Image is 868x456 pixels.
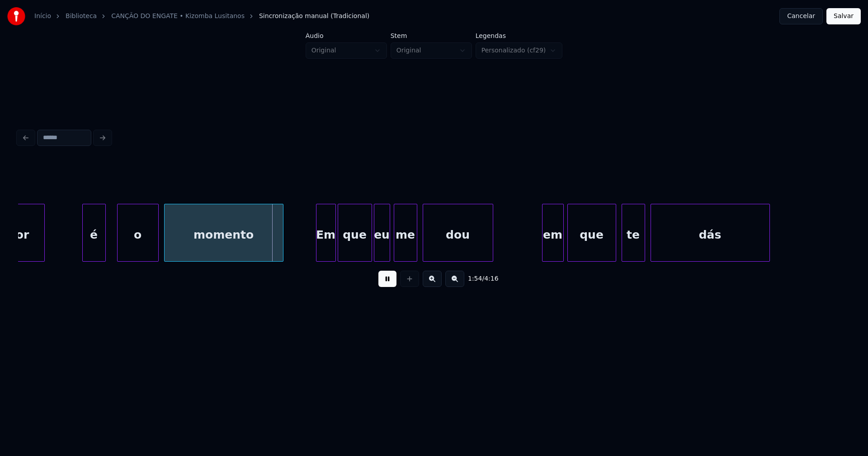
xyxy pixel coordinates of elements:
nav: breadcrumb [34,12,369,21]
div: / [468,274,490,283]
span: Sincronização manual (Tradicional) [259,12,369,21]
span: 4:16 [484,274,498,283]
a: CANÇÃO DO ENGATE • Kizomba Lusitanos [111,12,245,21]
label: Áudio [306,33,387,39]
a: Início [34,12,51,21]
button: Salvar [826,8,861,24]
label: Legendas [476,33,563,39]
label: Stem [391,33,472,39]
span: 1:54 [468,274,482,283]
a: Biblioteca [66,12,97,21]
img: youka [7,7,25,25]
button: Cancelar [779,8,823,24]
